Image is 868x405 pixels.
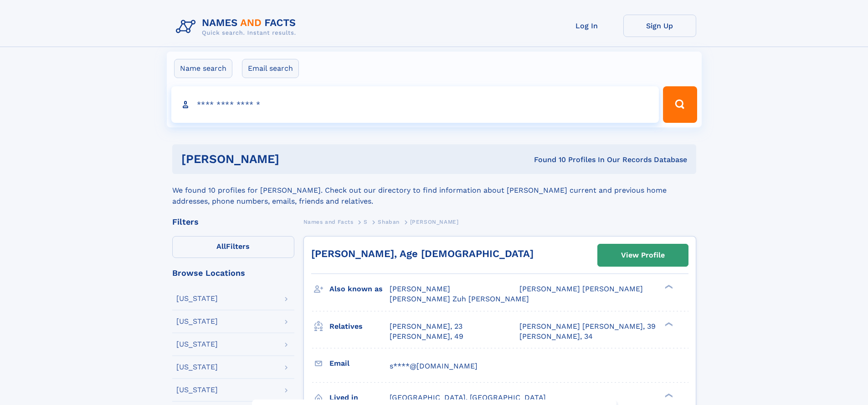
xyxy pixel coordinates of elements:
[519,331,593,342] a: [PERSON_NAME], 34
[172,15,303,39] img: Logo Names and Facts
[406,155,687,165] div: Found 10 Profiles In Our Records Database
[663,392,673,398] div: ❯
[329,356,390,371] h3: Email
[621,245,665,266] div: View Profile
[242,59,299,78] label: Email search
[410,219,459,225] span: [PERSON_NAME]
[663,86,697,123] button: Search Button
[329,319,390,334] h3: Relatives
[663,321,673,327] div: ❯
[598,244,688,266] a: View Profile
[390,295,529,303] span: [PERSON_NAME] Zuh [PERSON_NAME]
[390,331,463,342] a: [PERSON_NAME], 49
[303,216,354,227] a: Names and Facts
[364,219,368,225] span: S
[550,15,623,37] a: Log In
[329,281,390,297] h3: Also known as
[378,216,400,227] a: Shaban
[390,284,450,293] span: [PERSON_NAME]
[176,386,218,394] div: [US_STATE]
[311,248,534,259] a: [PERSON_NAME], Age [DEMOGRAPHIC_DATA]
[364,216,368,227] a: S
[216,242,226,251] span: All
[172,236,294,258] label: Filters
[176,341,218,348] div: [US_STATE]
[174,59,232,78] label: Name search
[663,284,673,290] div: ❯
[181,153,407,165] h1: [PERSON_NAME]
[519,321,656,331] a: [PERSON_NAME] [PERSON_NAME], 39
[390,393,546,402] span: [GEOGRAPHIC_DATA], [GEOGRAPHIC_DATA]
[172,269,294,277] div: Browse Locations
[171,86,659,123] input: search input
[378,219,400,225] span: Shaban
[176,295,218,302] div: [US_STATE]
[623,15,696,37] a: Sign Up
[176,363,218,371] div: [US_STATE]
[519,284,643,293] span: [PERSON_NAME] [PERSON_NAME]
[390,321,462,331] a: [PERSON_NAME], 23
[176,318,218,325] div: [US_STATE]
[172,218,294,226] div: Filters
[172,174,696,207] div: We found 10 profiles for [PERSON_NAME]. Check out our directory to find information about [PERSON...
